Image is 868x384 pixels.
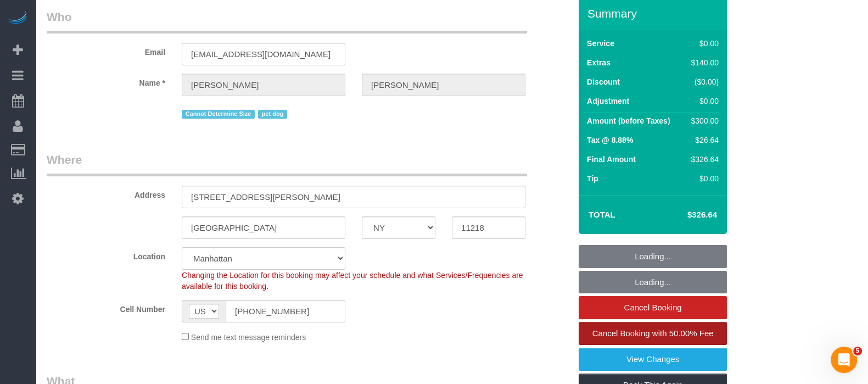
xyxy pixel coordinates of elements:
legend: Who [47,9,527,34]
label: Adjustment [587,96,629,107]
input: City [182,216,345,239]
span: Cancel Booking with 50.00% Fee [592,329,714,338]
span: Changing the Location for this booking may affect your schedule and what Services/Frequencies are... [182,271,523,291]
label: Location [38,247,173,262]
label: Email [38,43,173,58]
span: Cannot Determine Size [182,110,255,119]
div: $300.00 [687,115,719,126]
label: Service [587,38,614,49]
label: Tax @ 8.88% [587,135,633,146]
div: $0.00 [687,96,719,107]
label: Name * [38,74,173,88]
a: Cancel Booking [579,296,727,319]
input: Last Name [362,74,525,96]
label: Extras [587,57,611,68]
label: Final Amount [587,154,636,165]
input: Zip Code [452,216,525,239]
div: $140.00 [687,57,719,68]
span: pet dog [258,110,287,119]
label: Address [38,186,173,201]
label: Tip [587,173,598,184]
a: View Changes [579,348,727,371]
span: 5 [853,347,862,355]
label: Discount [587,76,620,87]
div: $326.64 [687,154,719,165]
input: First Name [182,74,345,96]
div: $0.00 [687,173,719,184]
input: Cell Number [226,300,345,322]
label: Amount (before Taxes) [587,115,670,126]
a: Cancel Booking with 50.00% Fee [579,322,727,345]
label: Cell Number [38,300,173,315]
div: $26.64 [687,135,719,146]
img: Automaid Logo [7,11,29,26]
legend: Where [47,152,527,176]
iframe: Intercom live chat [831,347,857,373]
input: Email [182,43,345,65]
span: Send me text message reminders [191,333,306,342]
strong: Total [589,210,615,219]
div: ($0.00) [687,76,719,87]
div: $0.00 [687,38,719,49]
h3: Summary [587,7,721,20]
h4: $326.64 [654,210,717,220]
